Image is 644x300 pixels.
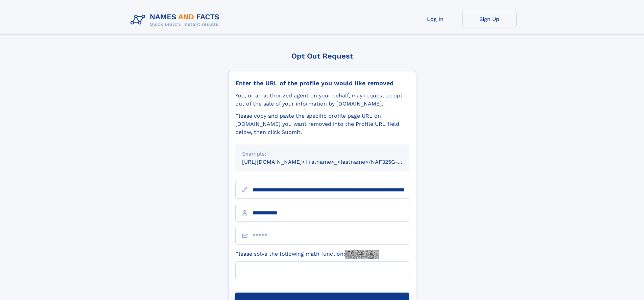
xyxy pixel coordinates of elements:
img: Logo Names and Facts [128,11,225,29]
a: Log In [408,11,462,27]
a: Sign Up [462,11,517,27]
label: Please solve the following math function: [235,250,379,259]
div: Example: [242,150,402,158]
small: [URL][DOMAIN_NAME]<firstname>_<lastname>/NAF325G-xxxxxxxx [242,159,422,165]
div: Please copy and paste the specific profile page URL on [DOMAIN_NAME] you want removed into the Pr... [235,112,409,136]
div: Opt Out Request [228,52,416,60]
div: Enter the URL of the profile you would like removed [235,79,409,87]
div: You, or an authorized agent on your behalf, may request to opt-out of the sale of your informatio... [235,92,409,108]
